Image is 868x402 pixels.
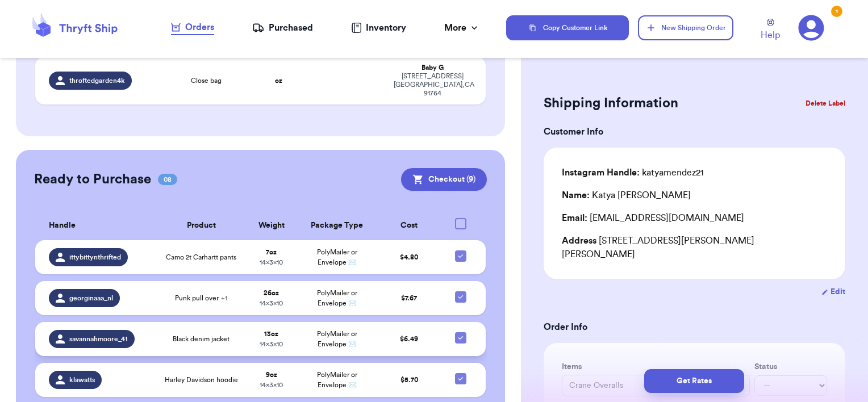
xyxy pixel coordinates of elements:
span: 14 x 3 x 10 [260,341,283,347]
span: Instagram Handle: [562,168,640,177]
button: Get Rates [644,369,744,393]
span: georginaaa_nl [69,294,113,303]
button: Copy Customer Link [506,15,629,40]
button: Checkout (9) [401,168,487,191]
strong: 9 oz [266,371,277,378]
a: Inventory [351,21,406,35]
th: Package Type [298,211,377,240]
div: Katya [PERSON_NAME] [562,189,691,202]
span: PolyMailer or Envelope ✉️ [317,249,357,266]
span: Black denim jacket [173,334,229,344]
div: katyamendez21 [562,166,704,179]
span: Harley Davidson hoodie [165,375,238,384]
span: ittybittynthrifted [69,253,121,262]
span: 08 [158,174,177,185]
span: $ 7.67 [401,295,417,301]
div: 1 [831,6,842,17]
span: 14 x 3 x 10 [260,259,283,266]
span: PolyMailer or Envelope ✉️ [317,371,357,388]
th: Product [157,211,245,240]
span: Punk pull over [175,294,227,303]
a: Help [761,19,780,42]
div: [STREET_ADDRESS][PERSON_NAME][PERSON_NAME] [562,234,827,261]
span: PolyMailer or Envelope ✉️ [317,290,357,307]
h3: Order Info [544,320,845,334]
th: Weight [245,211,297,240]
a: Orders [171,20,214,35]
h2: Shipping Information [544,94,678,112]
span: Address [562,236,596,245]
span: + 1 [221,295,227,301]
span: 14 x 3 x 10 [260,300,283,307]
strong: 13 oz [264,330,278,337]
div: Orders [171,20,214,34]
span: savannahmoore_41 [69,334,128,344]
a: 1 [798,15,824,41]
div: [EMAIL_ADDRESS][DOMAIN_NAME] [562,211,827,225]
div: More [444,21,480,35]
h3: Customer Info [544,125,845,139]
span: klawatts [69,375,95,384]
h2: Ready to Purchase [34,170,151,189]
span: 14 x 3 x 10 [260,382,283,388]
span: Handle [49,220,76,232]
button: Delete Label [801,91,850,116]
span: Name: [562,191,590,200]
span: $ 4.80 [400,254,418,261]
strong: 7 oz [266,249,277,256]
span: PolyMailer or Envelope ✉️ [317,330,357,347]
button: New Shipping Order [638,15,733,40]
span: Help [761,28,780,42]
span: $ 6.49 [400,336,418,342]
span: Camo 2t Carhartt pants [166,253,236,262]
button: Edit [821,286,845,298]
span: Close bag [191,76,222,85]
span: $ 5.70 [400,376,418,383]
strong: oz [275,77,282,84]
div: [STREET_ADDRESS] [GEOGRAPHIC_DATA] , CA 91764 [394,72,473,98]
th: Cost [377,211,443,240]
strong: 26 oz [264,290,279,296]
div: Baby G [394,64,473,72]
span: Email: [562,213,587,223]
a: Purchased [252,21,313,35]
span: throftedgarden4k [69,76,125,85]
